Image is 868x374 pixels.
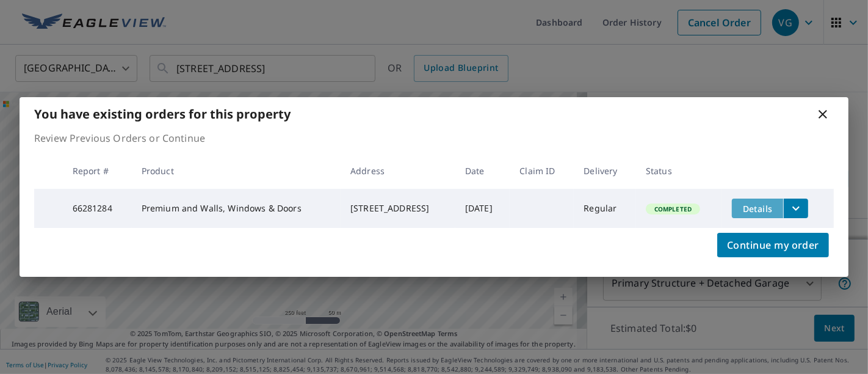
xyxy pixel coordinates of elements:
[574,189,636,228] td: Regular
[732,199,783,218] button: detailsBtn-66281284
[783,199,808,218] button: filesDropdownBtn-66281284
[636,153,722,189] th: Status
[647,205,699,213] span: Completed
[455,153,510,189] th: Date
[132,189,341,228] td: Premium and Walls, Windows & Doors
[63,153,132,189] th: Report #
[132,153,341,189] th: Product
[727,237,819,254] span: Continue my order
[510,153,574,189] th: Claim ID
[717,233,829,257] button: Continue my order
[350,202,446,215] div: [STREET_ADDRESS]
[34,131,834,145] p: Review Previous Orders or Continue
[739,203,776,215] span: Details
[455,189,510,228] td: [DATE]
[574,153,636,189] th: Delivery
[34,106,291,122] b: You have existing orders for this property
[341,153,455,189] th: Address
[63,189,132,228] td: 66281284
